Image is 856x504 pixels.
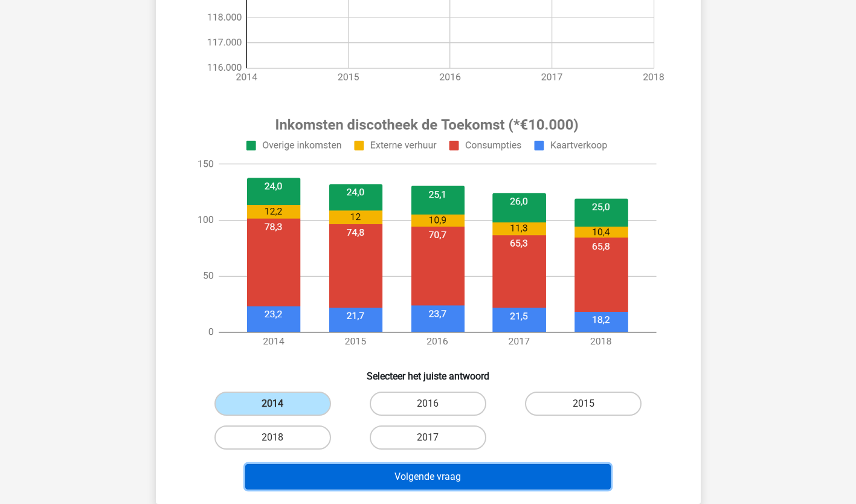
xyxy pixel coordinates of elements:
label: 2016 [370,392,486,416]
label: 2018 [214,425,331,450]
label: 2015 [525,392,642,416]
label: 2014 [214,392,331,416]
button: Volgende vraag [245,464,611,489]
h6: Selecteer het juiste antwoord [175,361,681,382]
label: 2017 [370,425,486,450]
